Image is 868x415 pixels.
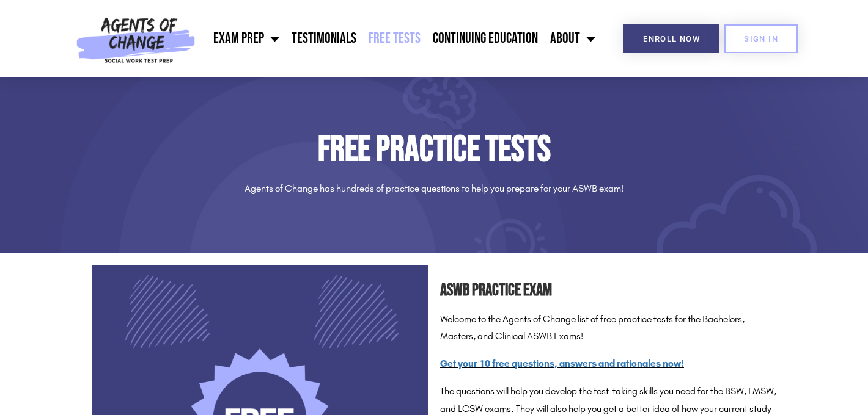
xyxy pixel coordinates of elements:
[623,24,719,53] a: Enroll Now
[544,23,601,54] a: About
[440,311,776,346] p: Welcome to the Agents of Change list of free practice tests for the Bachelors, Masters, and Clini...
[285,23,362,54] a: Testimonials
[724,24,798,53] a: SIGN IN
[207,23,285,54] a: Exam Prep
[427,23,544,54] a: Continuing Education
[744,35,778,43] span: SIGN IN
[643,35,700,43] span: Enroll Now
[92,180,776,198] p: Agents of Change has hundreds of practice questions to help you prepare for your ASWB exam!
[440,277,776,305] h2: ASWB Practice Exam
[362,23,427,54] a: Free Tests
[92,132,776,168] h1: Free Practice Tests
[440,358,684,369] a: Get your 10 free questions, answers and rationales now!
[201,23,601,54] nav: Menu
